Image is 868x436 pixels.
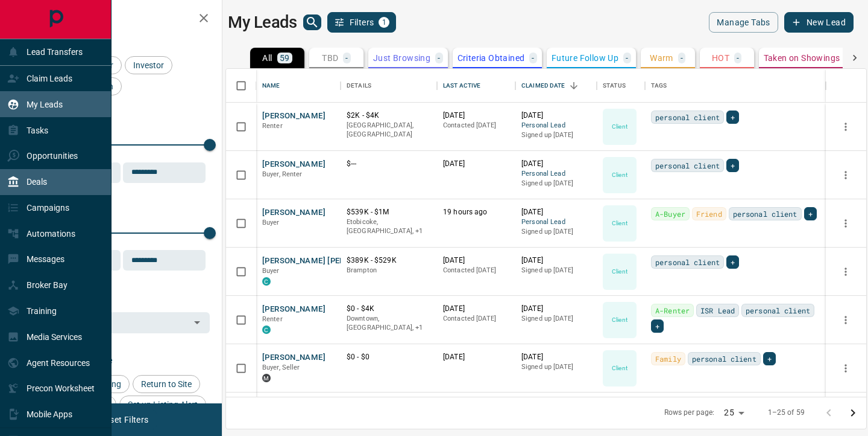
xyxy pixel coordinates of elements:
div: 25 [719,404,748,422]
p: $539K - $1M [347,207,431,217]
p: [DATE] [521,304,591,314]
span: Renter [262,315,283,323]
p: [DATE] [521,207,591,217]
button: more [837,166,855,184]
div: Last Active [437,69,515,103]
p: $0 - $0 [347,352,431,362]
span: Family [655,353,681,365]
span: A-Renter [655,304,690,316]
span: ISR Lead [700,304,735,316]
button: Sort [565,77,582,94]
p: Signed up [DATE] [521,227,591,237]
span: A-Buyer [655,208,685,220]
p: Toronto [347,314,431,333]
p: [DATE] [521,352,591,362]
div: Return to Site [133,375,200,393]
div: Name [262,69,280,103]
p: [DATE] [443,111,509,121]
p: Contacted [DATE] [443,121,509,130]
span: Personal Lead [521,169,591,179]
div: Claimed Date [515,69,597,103]
button: Go to next page [841,401,865,425]
div: + [726,159,739,172]
span: + [731,159,735,172]
span: + [655,320,659,332]
div: Status [603,69,626,103]
div: condos.ca [262,277,271,286]
span: + [767,353,772,365]
p: [DATE] [521,159,591,169]
p: Signed up [DATE] [521,362,591,372]
p: Client [612,364,627,373]
div: + [726,111,739,124]
span: + [731,256,735,268]
span: personal client [733,208,797,220]
button: more [837,263,855,281]
p: - [532,54,534,62]
button: search button [303,14,321,30]
div: Details [341,69,437,103]
p: Signed up [DATE] [521,130,591,140]
div: condos.ca [262,325,271,334]
p: Brampton [347,266,431,275]
p: $0 - $4K [347,304,431,314]
p: TBD [322,54,338,62]
p: Client [612,267,627,276]
button: Filters1 [327,12,397,33]
button: [PERSON_NAME] [PERSON_NAME] [262,255,391,267]
div: + [804,207,817,220]
p: Signed up [DATE] [521,266,591,275]
span: Renter [262,122,283,130]
div: Details [347,69,371,103]
p: [DATE] [443,159,509,169]
span: Investor [129,60,168,70]
h1: My Leads [228,13,297,32]
p: $2K - $4K [347,111,431,121]
span: personal client [655,256,720,268]
button: Reset Filters [92,409,156,430]
p: Signed up [DATE] [521,179,591,188]
div: Tags [651,69,667,103]
p: [DATE] [443,255,509,266]
span: personal client [655,111,720,123]
span: Buyer, Seller [262,364,300,371]
div: + [651,319,664,333]
p: HOT [712,54,729,62]
div: Claimed Date [521,69,565,103]
span: Buyer, Renter [262,170,303,178]
button: Manage Tabs [709,12,778,33]
div: Tags [645,69,826,103]
span: Return to Site [137,379,196,389]
p: Signed up [DATE] [521,314,591,324]
p: $--- [347,159,431,169]
button: [PERSON_NAME] [262,352,325,364]
p: Client [612,219,627,228]
p: [DATE] [443,352,509,362]
span: Set up Listing Alert [124,400,202,409]
div: mrloft.ca [262,374,271,382]
p: Rows per page: [664,408,715,418]
p: Contacted [DATE] [443,314,509,324]
span: Personal Lead [521,217,591,228]
button: [PERSON_NAME] [262,159,325,170]
button: more [837,359,855,377]
span: + [808,208,813,220]
p: 59 [280,54,290,62]
p: Just Browsing [373,54,430,62]
p: [GEOGRAPHIC_DATA], [GEOGRAPHIC_DATA] [347,121,431,139]
button: [PERSON_NAME] [262,207,325,219]
p: Warm [650,54,673,62]
p: Criteria Obtained [458,54,525,62]
span: personal client [746,304,810,316]
span: 1 [380,18,388,27]
div: Name [256,69,341,103]
span: Buyer [262,267,280,275]
h2: Filters [39,12,210,27]
button: more [837,311,855,329]
div: Status [597,69,645,103]
p: 1–25 of 59 [768,408,805,418]
span: Personal Lead [521,121,591,131]
button: Open [189,314,206,331]
p: [DATE] [521,255,591,266]
p: - [681,54,683,62]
